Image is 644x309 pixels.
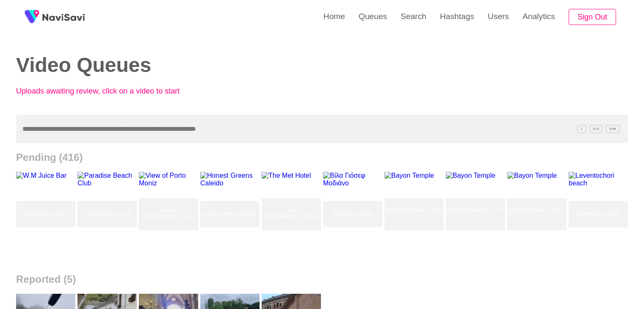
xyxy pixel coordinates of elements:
a: The [GEOGRAPHIC_DATA]The Met Hotel [262,172,323,257]
h2: Reported (5) [16,273,628,285]
a: Paradise Beach ClubParadise Beach Club [77,172,139,257]
span: / [577,125,586,133]
a: View of [GEOGRAPHIC_DATA][PERSON_NAME]View of Porto Moniz [139,172,200,257]
h2: Video Queues [16,54,309,77]
img: fireSpot [21,6,42,28]
a: [PERSON_NAME]Βίλα Γιόσεφ Μοδιάνο [323,172,384,257]
p: Uploads awaiting review, click on a video to start [16,87,202,96]
h2: Pending (416) [16,152,628,163]
a: Leventochori beachLeventochori beach [569,172,630,257]
button: Sign Out [569,9,616,25]
a: [DEMOGRAPHIC_DATA]Bayon Temple [446,172,507,257]
a: [PERSON_NAME]W.M Juice Bar [16,172,77,257]
a: [DEMOGRAPHIC_DATA]Bayon Temple [384,172,446,257]
span: C^K [606,125,620,133]
a: [DEMOGRAPHIC_DATA]Bayon Temple [507,172,569,257]
a: Honest Greens CaleidoHonest Greens Caleido [200,172,262,257]
span: C^J [589,125,603,133]
img: fireSpot [42,13,85,21]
